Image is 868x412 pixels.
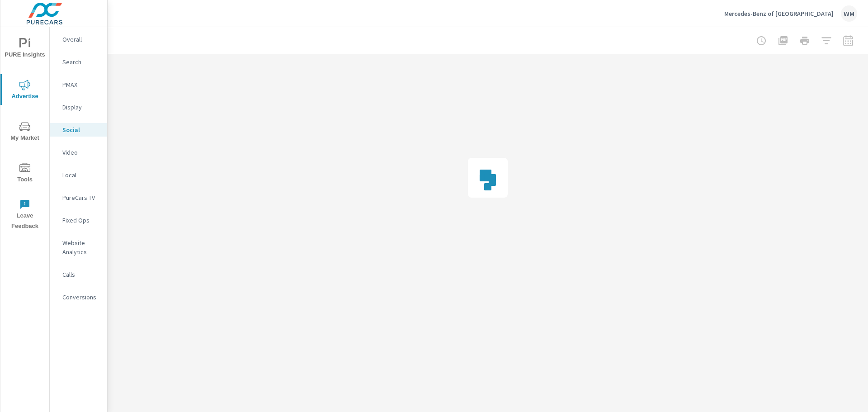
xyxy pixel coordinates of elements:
[50,123,107,137] div: Social
[50,55,107,69] div: Search
[50,168,107,182] div: Local
[50,290,107,304] div: Conversions
[724,9,834,18] p: Mercedes-Benz of [GEOGRAPHIC_DATA]
[3,121,47,143] span: My Market
[50,268,107,281] div: Calls
[3,163,47,185] span: Tools
[62,238,100,256] p: Website Analytics
[62,270,100,279] p: Calls
[62,170,100,180] p: Local
[50,78,107,91] div: PMAX
[62,57,100,66] p: Search
[50,146,107,159] div: Video
[841,5,857,22] div: WM
[62,35,100,44] p: Overall
[3,80,47,102] span: Advertise
[62,103,100,112] p: Display
[50,213,107,227] div: Fixed Ops
[50,191,107,204] div: PureCars TV
[3,199,47,232] span: Leave Feedback
[62,148,100,157] p: Video
[62,125,100,134] p: Social
[62,293,100,302] p: Conversions
[0,27,49,235] div: nav menu
[62,80,100,89] p: PMAX
[50,236,107,259] div: Website Analytics
[62,193,100,202] p: PureCars TV
[50,33,107,46] div: Overall
[62,216,100,225] p: Fixed Ops
[50,100,107,114] div: Display
[3,38,47,60] span: PURE Insights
